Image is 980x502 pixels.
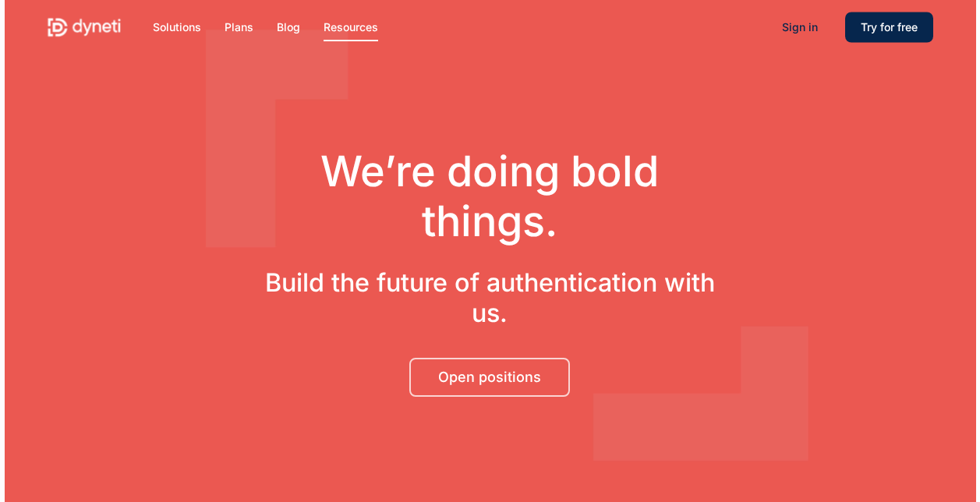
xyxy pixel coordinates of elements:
a: Resources [324,19,378,36]
h3: Build the future of authentication with us. [253,267,727,328]
a: Solutions [153,19,201,36]
a: Blog [277,19,300,36]
a: Try for free [845,19,933,36]
span: Resources [324,20,378,34]
span: Plans [225,20,253,34]
h1: We’re doing bold things. [253,147,727,246]
a: Open positions [409,358,570,397]
span: Open positions [438,369,541,385]
a: Plans [225,19,253,36]
span: Sign in [782,20,818,34]
span: Try for free [861,20,918,34]
a: Sign in [766,15,833,40]
span: Blog [277,20,300,34]
span: Solutions [153,20,201,34]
